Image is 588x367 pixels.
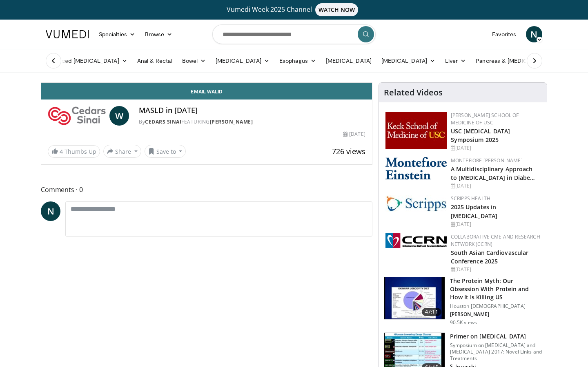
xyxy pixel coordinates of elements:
[41,83,372,83] video-js: Video Player
[140,26,178,42] a: Browse
[315,3,359,16] span: WATCH NOW
[451,157,523,164] a: Montefiore [PERSON_NAME]
[451,233,540,248] a: Collaborative CME and Research Network (CCRN)
[487,26,521,42] a: Favorites
[211,53,274,69] a: [MEDICAL_DATA]
[451,221,540,228] div: [DATE]
[145,118,181,125] a: Cedars Sinai
[210,118,253,125] a: [PERSON_NAME]
[440,53,471,69] a: Liver
[385,195,447,212] img: c9f2b0b7-b02a-4276-a72a-b0cbb4230bc1.jpg.150x105_q85_autocrop_double_scale_upscale_version-0.2.jpg
[451,203,497,219] a: 2025 Updates in [MEDICAL_DATA]
[103,145,141,158] button: Share
[109,106,129,126] a: W
[321,53,376,69] a: [MEDICAL_DATA]
[451,195,490,202] a: Scripps Health
[384,277,542,326] a: 47:11 The Protein Myth: Our Obsession With Protein and How It Is Killing US Houston [DEMOGRAPHIC_...
[41,83,372,99] a: Email Walid
[145,145,186,158] button: Save to
[526,26,542,42] a: N
[385,157,447,179] img: b0142b4c-93a1-4b58-8f91-5265c282693c.png.150x105_q85_autocrop_double_scale_upscale_version-0.2.png
[47,3,541,16] a: Vumedi Week 2025 ChannelWATCH NOW
[450,303,542,310] p: Houston [DEMOGRAPHIC_DATA]
[471,53,566,69] a: Pancreas & [MEDICAL_DATA]
[139,106,365,115] h4: MASLD in [DATE]
[384,277,445,320] img: b7b8b05e-5021-418b-a89a-60a270e7cf82.150x105_q85_crop-smart_upscale.jpg
[451,144,540,152] div: [DATE]
[451,112,519,126] a: [PERSON_NAME] School of Medicine of USC
[274,53,321,69] a: Esophagus
[177,53,211,69] a: Bowel
[422,308,441,316] span: 47:11
[384,88,443,97] h4: Related Videos
[60,148,63,155] span: 4
[46,30,89,38] img: VuMedi Logo
[41,53,132,69] a: Advanced [MEDICAL_DATA]
[376,53,440,69] a: [MEDICAL_DATA]
[451,165,535,181] a: A Multidisciplinary Approach to [MEDICAL_DATA] in Diabe…
[450,332,542,340] h3: Primer on [MEDICAL_DATA]
[41,184,372,195] span: Comments 0
[451,127,510,144] a: USC [MEDICAL_DATA] Symposium 2025
[48,106,106,126] img: Cedars Sinai
[48,145,100,158] a: 4 Thumbs Up
[343,130,365,138] div: [DATE]
[94,26,140,42] a: Specialties
[139,118,365,126] div: By FEATURING
[451,249,529,265] a: South Asian Cardiovascular Conference 2025
[450,277,542,301] h3: The Protein Myth: Our Obsession With Protein and How It Is Killing US
[385,112,447,149] img: 7b941f1f-d101-407a-8bfa-07bd47db01ba.png.150x105_q85_autocrop_double_scale_upscale_version-0.2.jpg
[212,24,376,44] input: Search topics, interventions
[385,233,447,248] img: a04ee3ba-8487-4636-b0fb-5e8d268f3737.png.150x105_q85_autocrop_double_scale_upscale_version-0.2.png
[132,53,177,69] a: Anal & Rectal
[450,342,542,362] p: Symposium on [MEDICAL_DATA] and [MEDICAL_DATA] 2017: Novel Links and Treatments
[450,319,477,326] p: 90.5K views
[451,182,540,190] div: [DATE]
[332,146,365,156] span: 726 views
[450,311,542,318] p: [PERSON_NAME]
[451,266,540,273] div: [DATE]
[41,201,60,221] a: N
